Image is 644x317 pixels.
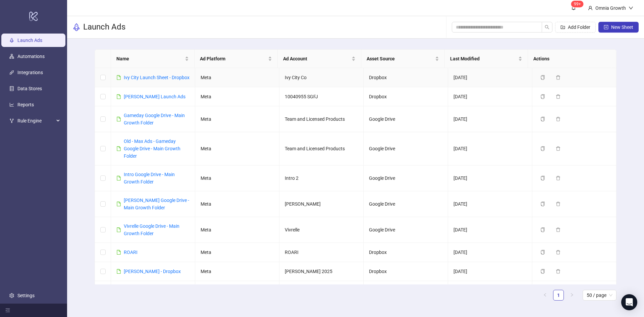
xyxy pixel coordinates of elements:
[195,191,279,217] td: Meta
[116,146,121,151] span: file
[195,50,278,68] th: Ad Platform
[448,87,532,106] td: [DATE]
[279,281,364,307] td: 10040955 SGFJ
[116,250,121,255] span: file
[571,1,584,7] sup: 111
[448,165,532,191] td: [DATE]
[588,6,593,10] span: user
[364,87,448,106] td: Dropbox
[195,217,279,243] td: Meta
[116,176,121,180] span: file
[553,290,563,300] a: 1
[364,68,448,87] td: Dropbox
[593,4,629,12] div: Omnia Growth
[555,22,596,33] button: Add Folder
[195,68,279,87] td: Meta
[283,55,350,62] span: Ad Account
[450,55,517,62] span: Last Modified
[556,176,560,180] span: delete
[583,290,616,301] div: Page Size
[124,75,190,80] a: Ivy City Launch Sheet - Dropbox
[540,94,545,99] span: copy
[543,293,547,297] span: left
[83,22,125,33] h3: Launch Ads
[279,262,364,281] td: [PERSON_NAME] 2025
[279,106,364,132] td: Team and Licensed Products
[279,165,364,191] td: Intro 2
[567,290,577,301] li: Next Page
[540,290,550,301] button: left
[629,6,633,10] span: down
[540,202,545,206] span: copy
[116,75,121,80] span: file
[540,227,545,232] span: copy
[364,106,448,132] td: Google Drive
[448,106,532,132] td: [DATE]
[124,198,189,210] a: [PERSON_NAME] Google Drive - Main Growth Folder
[560,25,565,30] span: folder-add
[116,117,121,121] span: file
[278,50,361,68] th: Ad Account
[556,227,560,232] span: delete
[17,114,54,127] span: Rule Engine
[124,250,138,255] a: ROARI
[553,290,564,301] li: 1
[448,281,532,307] td: [DATE]
[568,24,590,30] span: Add Folder
[195,106,279,132] td: Meta
[17,38,42,43] a: Launch Ads
[540,146,545,151] span: copy
[195,243,279,262] td: Meta
[195,87,279,106] td: Meta
[540,290,550,301] li: Previous Page
[195,132,279,165] td: Meta
[364,217,448,243] td: Google Drive
[195,281,279,307] td: Meta
[124,172,175,184] a: Intro Google Drive - Main Growth Folder
[364,191,448,217] td: Google Drive
[540,117,545,121] span: copy
[556,94,560,99] span: delete
[116,94,121,99] span: file
[17,86,42,91] a: Data Stores
[540,176,545,180] span: copy
[556,117,560,121] span: delete
[611,24,633,30] span: New Sheet
[448,191,532,217] td: [DATE]
[540,75,545,80] span: copy
[540,250,545,255] span: copy
[17,54,45,59] a: Automations
[364,262,448,281] td: Dropbox
[279,243,364,262] td: ROARI
[279,87,364,106] td: 10040955 SGFJ
[364,165,448,191] td: Google Drive
[540,269,545,274] span: copy
[587,290,612,300] span: 50 / page
[111,50,195,68] th: Name
[448,243,532,262] td: [DATE]
[556,75,560,80] span: delete
[445,50,528,68] th: Last Modified
[279,68,364,87] td: Ivy City Co
[528,50,611,68] th: Actions
[279,132,364,165] td: Team and Licensed Products
[598,22,639,33] button: New Sheet
[279,191,364,217] td: [PERSON_NAME]
[124,94,185,99] a: [PERSON_NAME] Launch Ads
[9,118,14,123] span: fork
[279,217,364,243] td: Vivrelle
[367,55,434,62] span: Asset Source
[116,227,121,232] span: file
[604,25,608,30] span: plus-square
[621,294,637,310] div: Open Intercom Messenger
[556,202,560,206] span: delete
[200,55,267,62] span: Ad Platform
[124,269,181,274] a: [PERSON_NAME] - Dropbox
[17,102,34,107] a: Reports
[545,25,549,30] span: search
[556,250,560,255] span: delete
[364,243,448,262] td: Dropbox
[448,262,532,281] td: [DATE]
[17,293,35,298] a: Settings
[364,281,448,307] td: Google Drive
